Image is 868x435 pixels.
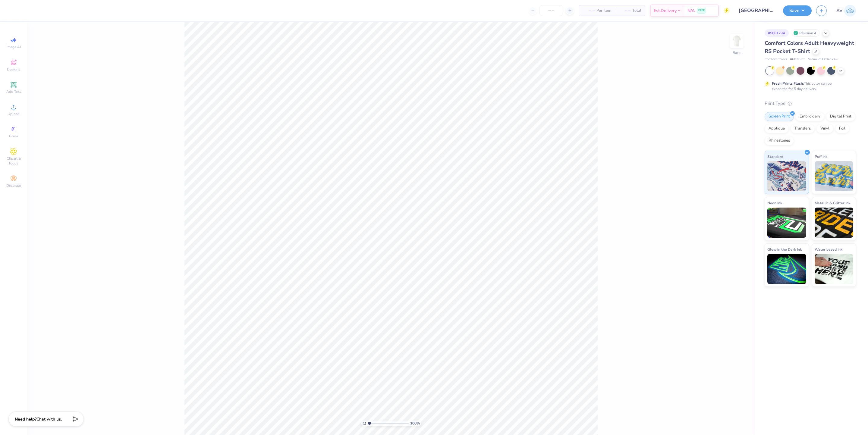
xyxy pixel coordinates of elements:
div: Transfers [791,124,815,133]
img: Water based Ink [815,254,854,284]
span: Greek [9,134,18,139]
img: Aargy Velasco [844,5,856,17]
div: Digital Print [826,112,855,121]
span: Puff Ink [815,153,827,160]
span: Per Item [596,8,611,14]
img: Neon Ink [767,208,806,238]
div: # 508179A [765,29,789,37]
strong: Need help? [15,416,36,422]
div: Applique [765,124,789,133]
img: Glow in the Dark Ink [767,254,806,284]
span: Designs [7,67,20,72]
button: Save [783,5,812,16]
img: Puff Ink [815,161,854,191]
div: Screen Print [765,112,794,121]
span: Minimum Order: 24 + [808,57,838,62]
span: Add Text [6,89,21,94]
span: Decorate [6,183,21,188]
span: Comfort Colors [765,57,787,62]
div: Revision 4 [792,29,819,37]
div: Embroidery [796,112,824,121]
span: Neon Ink [767,200,782,206]
span: Est. Delivery [654,8,677,14]
span: Chat with us. [36,416,62,422]
strong: Fresh Prints Flash: [772,81,804,86]
span: Water based Ink [815,246,842,252]
span: FREE [698,8,705,13]
img: Standard [767,161,806,191]
span: 100 % [410,421,420,426]
span: Image AI [7,45,21,49]
span: Clipart & logos [3,156,24,166]
span: – – [618,8,631,14]
div: Back [733,50,741,55]
div: Rhinestones [765,136,794,145]
span: – – [583,8,595,14]
img: Back [731,35,743,47]
div: Foil [835,124,849,133]
span: Upload [8,111,20,116]
span: Standard [767,153,783,160]
span: Metallic & Glitter Ink [815,200,850,206]
a: AV [836,5,856,17]
div: Vinyl [816,124,833,133]
span: Total [632,8,641,14]
span: N/A [687,8,695,14]
input: – – [539,5,563,16]
span: AV [836,7,843,14]
img: Metallic & Glitter Ink [815,208,854,238]
div: Print Type [765,100,856,107]
span: Glow in the Dark Ink [767,246,802,252]
span: # 6030CC [790,57,805,62]
input: Untitled Design [734,5,778,17]
span: Comfort Colors Adult Heavyweight RS Pocket T-Shirt [765,39,854,55]
div: This color can be expedited for 5 day delivery. [772,81,846,92]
